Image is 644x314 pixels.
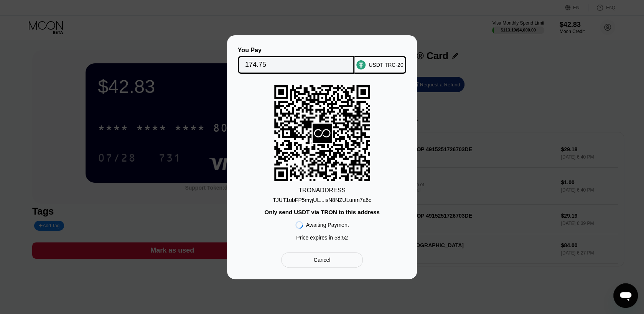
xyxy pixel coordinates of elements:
[298,187,346,194] div: TRON ADDRESS
[306,222,349,228] div: Awaiting Payment
[238,47,355,54] div: You Pay
[239,47,405,74] div: You PayUSDT TRC-20
[369,62,404,68] div: USDT TRC-20
[613,283,638,308] iframe: Button to launch messaging window
[314,256,331,263] div: Cancel
[273,194,371,203] div: TJUT1ubFP5myjUL...isN8NZULunm7a6c
[296,235,348,241] div: Price expires in
[264,209,379,215] div: Only send USDT via TRON to this address
[334,235,348,241] span: 58 : 52
[281,252,363,268] div: Cancel
[273,197,371,203] div: TJUT1ubFP5myjUL...isN8NZULunm7a6c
